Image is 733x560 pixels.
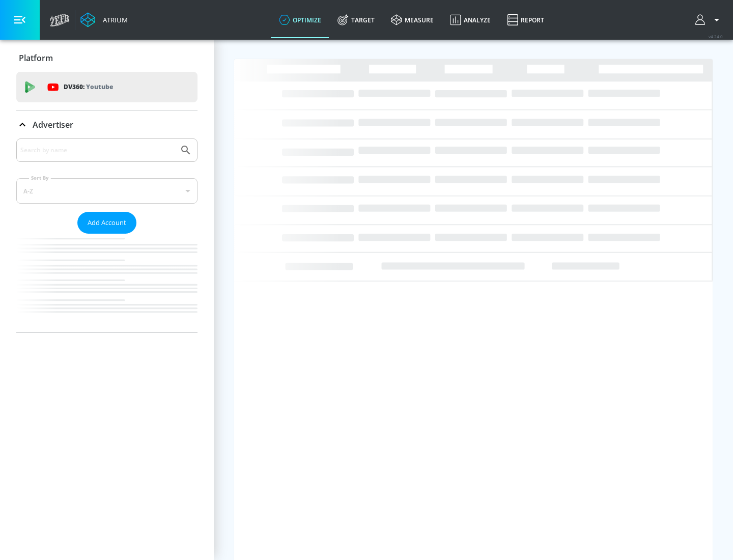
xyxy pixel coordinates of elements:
div: Advertiser [16,110,198,139]
input: Search by name [20,144,175,157]
div: DV360: Youtube [16,72,198,102]
a: Atrium [80,12,128,27]
div: Platform [16,44,198,72]
div: Advertiser [16,138,198,332]
div: Atrium [99,15,128,24]
p: DV360: [64,81,113,93]
a: Target [329,2,383,38]
a: optimize [271,2,329,38]
button: Add Account [77,212,136,234]
a: Report [499,2,552,38]
p: Platform [19,52,53,64]
span: Add Account [88,217,126,229]
div: A-Z [16,178,198,204]
p: Youtube [86,81,113,92]
span: v 4.24.0 [709,34,723,39]
label: Sort By [29,175,51,181]
a: Analyze [442,2,499,38]
a: measure [383,2,442,38]
nav: list of Advertiser [16,234,198,332]
p: Advertiser [33,119,73,130]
